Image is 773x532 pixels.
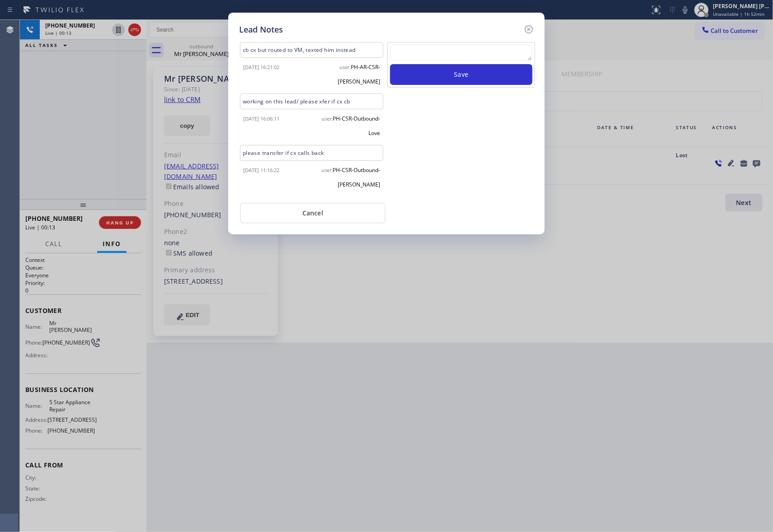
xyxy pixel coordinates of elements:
span: [DATE] 16:06:11 [243,115,279,122]
span: PH-AR-CSR-[PERSON_NAME] [338,63,380,85]
div: please transfer if cx calls back [240,145,383,161]
span: PH-CSR-Outbound-[PERSON_NAME] [333,166,380,188]
div: cb cx but routed to VM, texted him instead [240,42,383,58]
span: [DATE] 16:21:02 [243,64,279,70]
span: user: [339,64,351,70]
button: Save [390,64,533,85]
span: [DATE] 11:16:22 [243,167,279,173]
div: working on this lead/ please xfer if cx cb [240,93,383,109]
span: user: [321,167,333,173]
h5: Lead Notes [239,23,283,36]
span: user: [321,115,333,122]
span: PH-CSR-Outbound-Love [333,115,380,137]
button: Cancel [240,203,386,224]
